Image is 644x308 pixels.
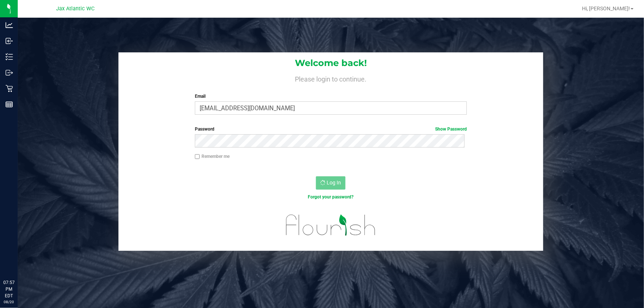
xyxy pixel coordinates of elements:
span: Hi, [PERSON_NAME]! [582,6,630,11]
a: Show Password [435,127,467,132]
inline-svg: Retail [6,85,13,92]
p: 08/20 [3,299,14,305]
inline-svg: Analytics [6,21,13,29]
label: Email [195,93,467,100]
a: Forgot your password? [308,194,354,200]
inline-svg: Inventory [6,53,13,60]
span: Password [195,127,214,132]
span: Log In [327,180,341,186]
img: flourish_logo.svg [278,208,384,242]
input: Remember me [195,154,200,159]
inline-svg: Outbound [6,69,13,76]
button: Log In [316,176,345,190]
inline-svg: Reports [6,101,13,108]
h1: Welcome back! [118,58,543,68]
label: Remember me [195,153,230,160]
inline-svg: Inbound [6,37,13,45]
span: Jax Atlantic WC [56,6,94,12]
h4: Please login to continue. [118,74,543,83]
p: 07:57 PM EDT [3,279,14,299]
